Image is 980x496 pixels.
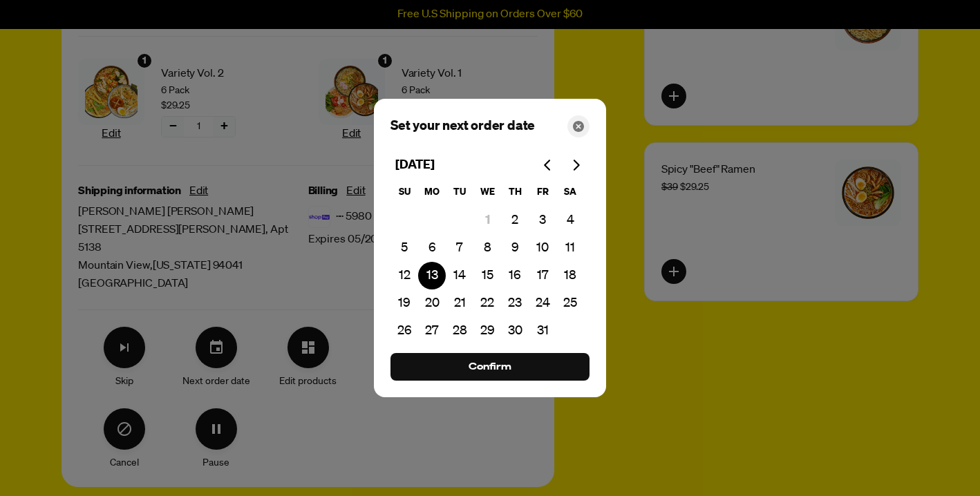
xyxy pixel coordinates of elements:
[446,289,473,317] button: 21
[418,317,446,345] button: 27
[446,179,473,207] th: Tuesday
[473,317,501,345] button: 29
[556,262,584,289] button: 18
[473,207,501,234] button: 1
[446,262,473,289] button: 14
[390,262,418,289] button: 12
[418,262,446,289] button: 13
[529,262,556,289] button: 17
[556,234,584,262] button: 11
[534,151,562,179] button: Go to previous month
[390,117,535,136] span: Set your next order date
[446,317,473,345] button: 28
[390,179,418,207] th: Sunday
[556,289,584,317] button: 25
[390,154,439,177] div: [DATE]
[562,151,590,179] button: Go to next month
[556,207,584,234] button: 4
[473,234,501,262] button: 8
[418,234,446,262] button: 6
[473,262,501,289] button: 15
[501,207,529,234] button: 2
[390,317,418,345] button: 26
[469,359,511,374] span: Confirm
[418,289,446,317] button: 20
[567,115,590,137] button: Close
[473,179,501,207] th: Wednesday
[529,179,556,207] th: Friday
[556,179,584,207] th: Saturday
[390,289,418,317] button: 19
[529,289,556,317] button: 24
[529,234,556,262] button: 10
[473,289,501,317] button: 22
[501,289,529,317] button: 23
[501,179,529,207] th: Thursday
[501,317,529,345] button: 30
[390,353,590,381] button: Process subscription date change
[390,234,418,262] button: 5
[501,234,529,262] button: 9
[529,317,556,345] button: 31
[501,262,529,289] button: 16
[529,207,556,234] button: 3
[446,234,473,262] button: 7
[418,179,446,207] th: Monday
